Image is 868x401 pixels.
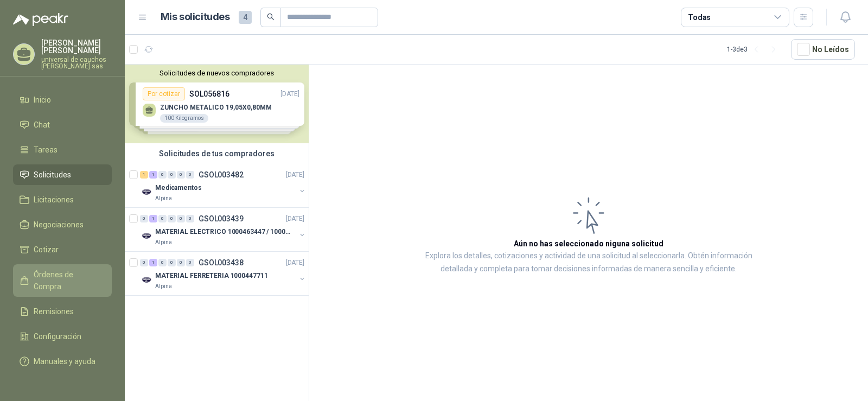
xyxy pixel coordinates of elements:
div: 0 [177,171,185,179]
span: Negociaciones [34,219,84,231]
span: search [267,13,275,21]
div: 1 [149,259,157,266]
p: Alpina [155,282,172,291]
button: Solicitudes de nuevos compradores [129,69,304,77]
p: Medicamentos [155,183,202,193]
img: Company Logo [140,273,153,287]
div: Todas [688,11,711,23]
span: Licitaciones [34,194,74,206]
div: 0 [158,259,167,266]
p: Explora los detalles, cotizaciones y actividad de una solicitud al seleccionarla. Obtén informaci... [418,250,759,276]
h1: Mis solicitudes [161,9,230,25]
span: Cotizar [34,244,59,256]
div: 0 [186,215,194,222]
div: 1 [149,171,157,179]
a: Órdenes de Compra [13,264,112,297]
div: 0 [177,259,185,266]
a: Remisiones [13,301,112,322]
p: MATERIAL FERRETERIA 1000447711 [155,271,267,281]
span: Remisiones [34,305,74,317]
p: GSOL003439 [199,215,244,222]
a: Solicitudes [13,164,112,185]
div: 1 - 3 de 3 [727,41,782,58]
img: Logo peakr [13,13,68,26]
button: No Leídos [791,39,855,60]
div: 0 [177,215,185,222]
div: 0 [168,259,176,266]
span: Configuración [34,330,81,342]
span: Órdenes de Compra [34,269,101,292]
a: Manuales y ayuda [13,351,112,372]
div: 0 [168,171,176,179]
p: [DATE] [286,258,304,268]
a: Tareas [13,139,112,160]
div: Solicitudes de nuevos compradoresPor cotizarSOL056816[DATE] ZUNCHO METALICO 19,05X0,80MM100 Kilog... [125,65,309,143]
p: Alpina [155,194,172,203]
img: Company Logo [140,230,153,243]
div: 0 [158,215,167,222]
a: Cotizar [13,239,112,260]
span: Tareas [34,144,58,156]
p: [DATE] [286,170,304,180]
p: [PERSON_NAME] [PERSON_NAME] [41,39,112,54]
div: 0 [186,171,194,179]
p: GSOL003482 [199,171,244,179]
img: Company Logo [140,186,153,199]
p: Alpina [155,238,172,247]
a: Negociaciones [13,214,112,235]
div: 1 [140,171,148,179]
a: 1 1 0 0 0 0 GSOL003482[DATE] Company LogoMedicamentosAlpina [140,168,307,203]
p: GSOL003438 [199,259,244,266]
div: 0 [158,171,167,179]
a: Chat [13,114,112,135]
div: Solicitudes de tus compradores [125,143,309,164]
span: 4 [239,11,252,24]
span: Manuales y ayuda [34,355,95,367]
h3: Aún no has seleccionado niguna solicitud [514,238,663,250]
p: MATERIAL ELECTRICO 1000463447 / 1000465800 [155,227,290,237]
a: Configuración [13,326,112,347]
div: 0 [168,215,176,222]
span: Inicio [34,94,51,106]
a: 0 1 0 0 0 0 GSOL003439[DATE] Company LogoMATERIAL ELECTRICO 1000463447 / 1000465800Alpina [140,212,307,247]
p: universal de cauchos [PERSON_NAME] sas [41,56,112,69]
a: Inicio [13,90,112,110]
span: Solicitudes [34,169,71,181]
span: Chat [34,119,50,131]
div: 0 [186,259,194,266]
a: Licitaciones [13,189,112,210]
div: 1 [149,215,157,222]
a: 0 1 0 0 0 0 GSOL003438[DATE] Company LogoMATERIAL FERRETERIA 1000447711Alpina [140,256,307,291]
div: 0 [140,215,148,222]
p: [DATE] [286,214,304,224]
div: 0 [140,259,148,266]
